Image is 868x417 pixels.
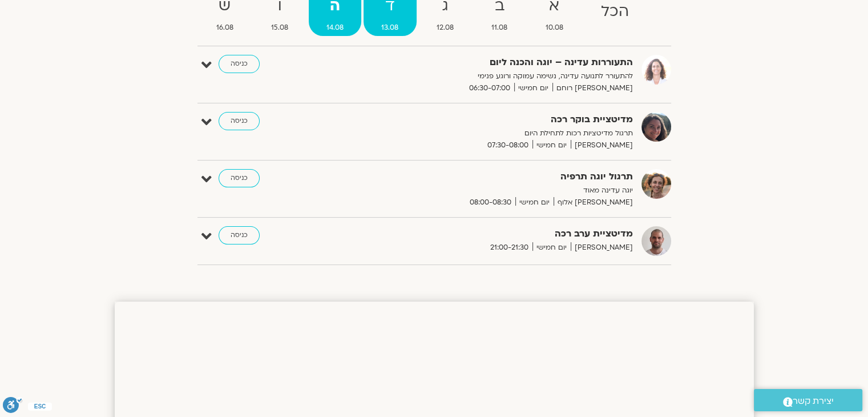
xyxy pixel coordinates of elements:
span: 10.08 [528,22,582,34]
p: תרגול מדיטציות רכות לתחילת היום [353,127,633,139]
span: 12.08 [419,22,472,34]
span: יום חמישי [532,242,571,254]
strong: התעוררות עדינה – יוגה והכנה ליום [353,55,633,70]
span: יצירת קשר [793,394,834,409]
strong: תרגול יוגה תרפיה [353,169,633,185]
span: 13.08 [364,22,417,34]
span: 16.08 [199,22,252,34]
span: 15.08 [253,22,306,34]
span: [PERSON_NAME] [571,242,633,254]
span: 21:00-21:30 [486,242,532,254]
span: יום חמישי [514,82,552,94]
a: כניסה [219,112,260,130]
span: 07:30-08:00 [483,139,532,151]
p: להתעורר לתנועה עדינה, נשימה עמוקה ורוגע פנימי [353,70,633,82]
span: 11.08 [474,22,526,34]
a: כניסה [219,226,260,244]
span: 08:00-08:30 [466,197,515,209]
a: יצירת קשר [754,389,862,411]
span: יום חמישי [515,197,554,209]
span: 06:30-07:00 [465,82,514,94]
span: [PERSON_NAME] אלוף [554,197,633,209]
span: 14.08 [309,22,362,34]
span: יום חמישי [532,139,571,151]
a: כניסה [219,169,260,187]
a: כניסה [219,55,260,73]
p: יוגה עדינה מאוד [353,185,633,197]
strong: מדיטציית בוקר רכה [353,112,633,127]
strong: מדיטציית ערב רכה [353,226,633,242]
span: [PERSON_NAME] [571,139,633,151]
span: [PERSON_NAME] רוחם [552,82,633,94]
